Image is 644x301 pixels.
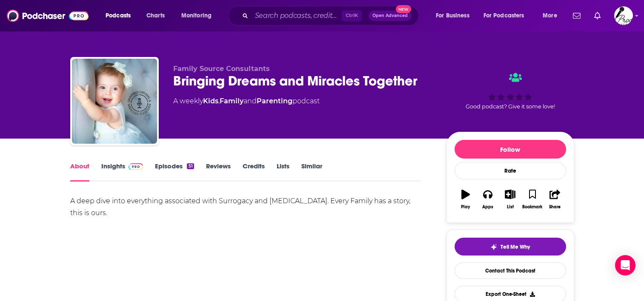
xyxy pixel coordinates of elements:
[499,184,521,215] button: List
[447,65,574,117] div: Good podcast? Give it some love!
[537,9,568,23] button: open menu
[484,10,524,22] span: For Podcasters
[614,6,633,25] img: User Profile
[522,204,542,210] div: Bookmark
[243,162,265,182] a: Credits
[175,9,223,23] button: open menu
[70,195,421,219] div: A deep dive into everything associated with Surrogacy and [MEDICAL_DATA]. Every Family has a stor...
[72,59,157,144] img: Bringing Dreams and Miracles Together
[155,162,194,182] a: Episodes51
[257,97,292,105] a: Parenting
[570,9,584,23] a: Show notifications dropdown
[7,8,89,24] img: Podchaser - Follow, Share and Rate Podcasts
[187,163,194,169] div: 51
[544,184,566,215] button: Share
[236,6,427,26] div: Search podcasts, credits, & more...
[70,162,89,182] a: About
[181,10,212,22] span: Monitoring
[543,10,557,22] span: More
[301,162,322,182] a: Similar
[396,5,411,13] span: New
[218,97,220,105] span: ,
[455,162,566,179] div: Rate
[501,244,530,250] span: Tell Me Why
[203,97,218,105] a: Kids
[490,244,497,250] img: tell me why sparkle
[507,204,514,210] div: List
[591,9,604,23] a: Show notifications dropdown
[146,10,165,22] span: Charts
[430,9,480,23] button: open menu
[436,10,469,22] span: For Business
[461,204,470,210] div: Play
[100,9,142,23] button: open menu
[277,162,289,182] a: Lists
[455,238,566,256] button: tell me why sparkleTell Me Why
[614,6,633,25] span: Logged in as sdonovan
[220,97,243,105] a: Family
[455,140,566,159] button: Follow
[477,184,499,215] button: Apps
[466,103,555,110] span: Good podcast? Give it some love!
[455,184,477,215] button: Play
[106,10,131,22] span: Podcasts
[141,9,170,23] a: Charts
[173,65,270,73] span: Family Source Consultants
[206,162,231,182] a: Reviews
[101,162,143,182] a: InsightsPodchaser Pro
[252,9,342,23] input: Search podcasts, credits, & more...
[482,204,493,210] div: Apps
[478,9,537,23] button: open menu
[243,97,257,105] span: and
[455,262,566,279] a: Contact This Podcast
[614,6,633,25] button: Show profile menu
[173,96,320,106] div: A weekly podcast
[521,184,544,215] button: Bookmark
[549,204,561,210] div: Share
[129,163,143,170] img: Podchaser Pro
[342,10,362,21] span: Ctrl K
[372,14,408,18] span: Open Advanced
[615,255,635,275] div: Open Intercom Messenger
[369,11,412,21] button: Open AdvancedNew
